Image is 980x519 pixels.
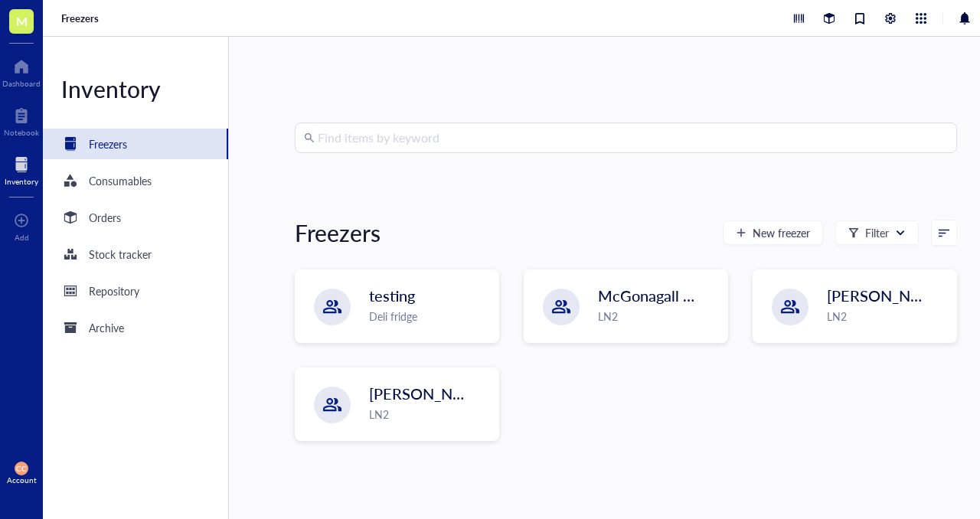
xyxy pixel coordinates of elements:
span: [PERSON_NAME]-A [827,285,965,306]
span: M [16,11,28,31]
button: New freezer [723,220,823,245]
div: Consumables [89,172,152,189]
div: Account [7,475,37,485]
span: testing [369,285,415,306]
a: Notebook [4,103,39,137]
div: LN2 [598,308,718,325]
div: Deli fridge [369,308,489,325]
span: McGonagall @ [PERSON_NAME] [598,285,822,306]
div: Inventory [5,177,38,186]
a: Consumables [43,165,228,196]
span: CC [16,464,27,473]
span: New freezer [753,227,810,239]
div: LN2 [827,308,947,325]
div: Freezers [295,217,381,248]
div: Filter [865,224,889,241]
div: Orders [89,209,121,226]
div: Inventory [43,73,228,104]
div: Freezers [89,135,127,152]
a: Dashboard [2,54,41,88]
a: Inventory [5,152,38,186]
div: LN2 [369,406,489,423]
a: Archive [43,312,228,343]
a: Freezers [61,11,102,25]
a: Stock tracker [43,239,228,269]
div: Notebook [4,128,39,137]
a: Repository [43,276,228,306]
div: Repository [89,282,139,299]
a: Freezers [43,129,228,159]
span: [PERSON_NAME]-B [369,383,507,404]
div: Add [15,233,29,242]
div: Dashboard [2,79,41,88]
div: Stock tracker [89,246,152,263]
div: Archive [89,319,124,336]
a: Orders [43,202,228,233]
